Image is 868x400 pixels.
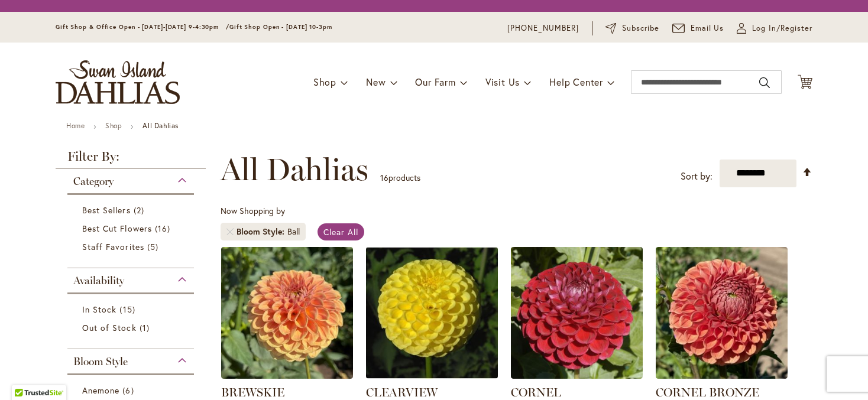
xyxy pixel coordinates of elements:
span: Best Cut Flowers [82,223,152,234]
span: Now Shopping by [221,205,285,216]
span: Subscribe [622,22,659,34]
a: Staff Favorites [82,240,182,253]
span: Bloom Style [73,355,128,368]
a: CLEARVIEW DANIEL [366,370,498,381]
strong: Filter By: [56,150,206,169]
img: BREWSKIE [221,247,353,379]
a: Email Us [672,22,724,34]
a: Home [66,121,85,130]
a: Log In/Register [737,22,812,34]
span: 1 [140,321,153,334]
span: Category [73,175,114,188]
span: Clear All [323,226,358,238]
span: Gift Shop & Office Open - [DATE]-[DATE] 9-4:30pm / [56,23,229,31]
a: CORNEL [511,385,561,399]
span: 5 [147,240,161,253]
a: Best Sellers [82,204,182,216]
a: CORNEL BRONZE [656,370,788,381]
a: CORNEL [511,370,643,381]
span: Out of Stock [82,322,137,333]
a: Best Cut Flowers [82,222,182,235]
span: Email Us [691,22,724,34]
a: [PHONE_NUMBER] [507,22,579,34]
strong: All Dahlias [142,121,179,130]
span: Visit Us [485,76,520,88]
span: New [366,76,386,88]
label: Sort by: [681,165,712,187]
img: CORNEL BRONZE [656,247,788,379]
span: 16 [155,222,173,235]
span: All Dahlias [221,152,368,187]
span: Staff Favorites [82,241,144,252]
a: In Stock 15 [82,303,182,316]
span: Availability [73,274,124,287]
img: CORNEL [511,247,643,379]
span: Best Sellers [82,204,131,216]
span: In Stock [82,304,116,315]
a: CORNEL BRONZE [656,385,759,399]
a: BREWSKIE [221,385,284,399]
p: products [380,168,420,187]
span: Help Center [549,76,603,88]
span: Bloom Style [237,226,287,238]
a: store logo [56,60,180,104]
a: Remove Bloom Style Ball [226,228,234,235]
span: Our Farm [415,76,455,88]
span: Log In/Register [752,22,812,34]
a: Shop [105,121,122,130]
button: Search [759,73,770,92]
div: Ball [287,226,300,238]
span: Gift Shop Open - [DATE] 10-3pm [229,23,332,31]
span: 15 [119,303,138,316]
span: 6 [122,384,137,396]
a: Anemone 6 [82,384,182,396]
a: Clear All [318,223,364,240]
a: BREWSKIE [221,370,353,381]
a: Subscribe [605,22,659,34]
a: Out of Stock 1 [82,321,182,334]
img: CLEARVIEW DANIEL [366,247,498,379]
span: Anemone [82,385,119,396]
span: 16 [380,172,388,183]
span: Shop [313,76,336,88]
span: 2 [134,204,147,216]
